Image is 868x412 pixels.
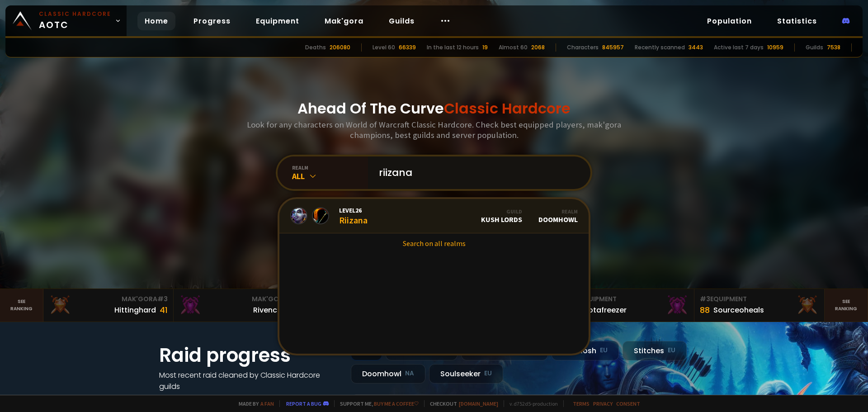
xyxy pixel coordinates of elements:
[427,43,479,52] div: In the last 12 hours
[444,98,571,118] span: Classic Hardcore
[700,294,710,303] span: # 3
[481,208,522,215] div: Guild
[137,12,175,30] a: Home
[297,98,571,119] h1: Ahead Of The Curve
[351,364,425,384] div: Doomhowl
[286,400,321,407] a: Report a bug
[538,208,578,224] div: Doomhowl
[174,289,304,322] a: Mak'Gora#2Rivench100
[482,43,488,52] div: 19
[593,400,613,407] a: Privacy
[405,369,414,378] small: NA
[253,304,282,316] div: Rivench
[694,289,825,322] a: #3Equipment88Sourceoheals
[700,304,710,316] div: 88
[767,43,783,52] div: 10959
[481,208,522,224] div: Kush Lords
[573,400,590,407] a: Terms
[160,304,168,316] div: 41
[570,294,689,304] div: Equipment
[5,5,127,36] a: Classic HardcoreAOTC
[700,294,819,304] div: Equipment
[635,43,685,52] div: Recently scanned
[484,369,492,378] small: EU
[602,43,624,52] div: 845957
[583,304,627,316] div: Notafreezer
[504,400,558,407] span: v. d752d5 - production
[186,12,238,30] a: Progress
[531,43,545,52] div: 2068
[567,43,599,52] div: Characters
[374,400,419,407] a: Buy me a coffee
[179,294,298,304] div: Mak'Gora
[243,119,625,140] h3: Look for any characters on World of Warcraft Classic Hardcore. Check best equipped players, mak'g...
[233,400,274,407] span: Made by
[424,400,498,407] span: Checkout
[330,43,350,52] div: 206080
[600,346,608,355] small: EU
[279,233,589,253] a: Search on all realms
[159,341,340,369] h1: Raid progress
[292,164,368,171] div: realm
[552,341,619,360] div: Nek'Rosh
[279,199,589,233] a: Level26RiizanaGuildKush LordsRealmDoomhowl
[713,304,764,316] div: Sourceoheals
[159,393,218,403] a: See all progress
[399,43,416,52] div: 66339
[538,208,578,215] div: Realm
[157,294,168,303] span: # 3
[770,12,824,30] a: Statistics
[499,43,528,52] div: Almost 60
[114,304,156,316] div: Hittinghard
[806,43,823,52] div: Guilds
[700,12,759,30] a: Population
[827,43,840,52] div: 7538
[459,400,498,407] a: [DOMAIN_NAME]
[43,289,174,322] a: Mak'Gora#3Hittinghard41
[373,156,580,189] input: Search a character...
[159,369,340,392] h4: Most recent raid cleaned by Classic Hardcore guilds
[339,206,368,226] div: Riizana
[616,400,640,407] a: Consent
[317,12,371,30] a: Mak'gora
[39,10,111,18] small: Classic Hardcore
[260,400,274,407] a: a fan
[714,43,764,52] div: Active last 7 days
[382,12,422,30] a: Guilds
[429,364,503,384] div: Soulseeker
[49,294,168,304] div: Mak'Gora
[373,43,395,52] div: Level 60
[825,289,868,322] a: Seeranking
[39,10,111,32] span: AOTC
[339,206,368,214] span: Level 26
[564,289,694,322] a: #2Equipment88Notafreezer
[334,400,419,407] span: Support me,
[305,43,326,52] div: Deaths
[668,346,675,355] small: EU
[249,12,307,30] a: Equipment
[623,341,687,360] div: Stitches
[689,43,703,52] div: 3443
[292,171,368,181] div: All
